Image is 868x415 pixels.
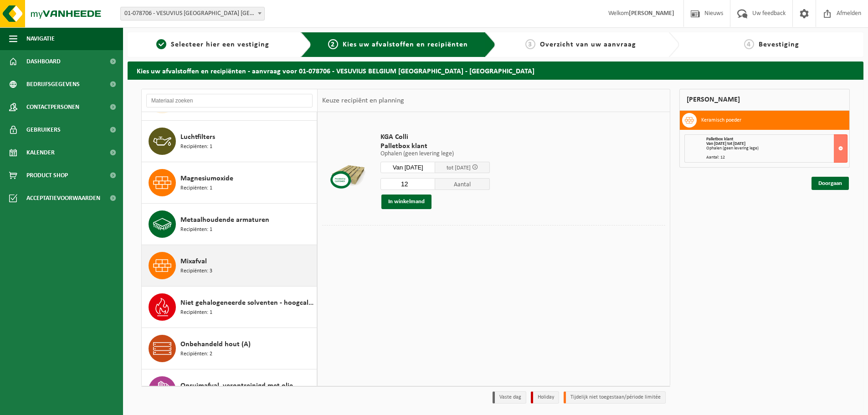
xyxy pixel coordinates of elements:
span: Selecteer hier een vestiging [171,41,269,48]
button: Mixafval Recipiënten: 3 [142,245,317,287]
h3: Keramisch poeder [701,113,741,128]
span: tot [DATE] [447,165,471,171]
span: Aantal [435,178,490,190]
li: Vaste dag [493,391,526,404]
li: Tijdelijk niet toegestaan/période limitée [564,391,666,404]
span: Bedrijfsgegevens [26,73,80,96]
span: 01-078706 - VESUVIUS BELGIUM NV - OOSTENDE [121,7,264,20]
span: Navigatie [26,27,55,50]
button: Magnesiumoxide Recipiënten: 1 [142,162,317,204]
div: [PERSON_NAME] [679,89,850,111]
span: Kies uw afvalstoffen en recipiënten [343,41,468,48]
span: Luchtfilters [180,132,215,143]
a: Doorgaan [812,177,849,190]
span: Recipiënten: 1 [180,184,212,193]
span: Magnesiumoxide [180,173,233,184]
div: Keuze recipiënt en planning [318,89,409,112]
button: Onbehandeld hout (A) Recipiënten: 2 [142,328,317,369]
span: Niet gehalogeneerde solventen - hoogcalorisch in kleinverpakking [180,297,314,308]
span: 2 [328,39,338,49]
span: Contactpersonen [26,96,79,118]
span: Product Shop [26,164,68,187]
span: Opruimafval, verontreinigd met olie [180,380,293,391]
div: Ophalen (geen levering lege) [706,146,847,151]
strong: Van [DATE] tot [DATE] [706,141,745,146]
p: Ophalen (geen levering lege) [380,151,490,157]
span: Recipiënten: 2 [180,350,212,359]
span: Palletbox klant [706,137,733,142]
button: Niet gehalogeneerde solventen - hoogcalorisch in kleinverpakking Recipiënten: 1 [142,287,317,328]
span: 3 [525,39,535,49]
strong: [PERSON_NAME] [629,10,674,17]
span: Overzicht van uw aanvraag [540,41,636,48]
h2: Kies uw afvalstoffen en recipiënten - aanvraag voor 01-078706 - VESUVIUS BELGIUM [GEOGRAPHIC_DATA... [128,61,863,79]
button: Metaalhoudende armaturen Recipiënten: 1 [142,204,317,245]
span: Palletbox klant [380,142,490,151]
input: Selecteer datum [380,162,435,173]
span: Kalender [26,141,55,164]
input: Materiaal zoeken [146,94,313,108]
span: Gebruikers [26,118,61,141]
span: Metaalhoudende armaturen [180,215,269,225]
span: Dashboard [26,50,61,73]
button: Opruimafval, verontreinigd met olie [142,369,317,411]
span: Onbehandeld hout (A) [180,339,251,350]
span: 01-078706 - VESUVIUS BELGIUM NV - OOSTENDE [120,7,265,20]
span: 1 [156,39,166,49]
button: In winkelmand [381,195,431,209]
a: 1Selecteer hier een vestiging [132,39,293,50]
span: Recipiënten: 1 [180,308,212,317]
span: Bevestiging [759,41,799,48]
div: Aantal: 12 [706,155,847,160]
button: Luchtfilters Recipiënten: 1 [142,121,317,162]
span: Recipiënten: 3 [180,267,212,276]
span: KGA Colli [380,133,490,142]
li: Holiday [531,391,559,404]
span: Recipiënten: 1 [180,143,212,151]
span: Recipiënten: 1 [180,225,212,234]
span: Acceptatievoorwaarden [26,187,100,210]
span: Mixafval [180,256,207,267]
span: 4 [744,39,754,49]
